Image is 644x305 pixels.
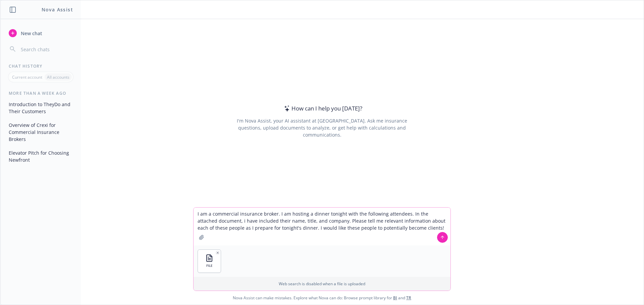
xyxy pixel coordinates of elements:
[6,120,75,145] button: Overview of Crexi for Commercial Insurance Brokers
[393,295,397,301] a: BI
[406,295,411,301] a: TR
[3,291,641,305] span: Nova Assist can make mistakes. Explore what Nova can do: Browse prompt library for and
[6,147,75,165] button: Elevator Pitch for Choosing Newfront
[206,263,213,268] span: FILE
[19,45,73,54] input: Search chats
[194,208,450,245] textarea: I am a commercial insurance broker. I am hosting a dinner tonight with the following attendees. I...
[227,117,416,138] div: I'm Nova Assist, your AI assistant at [GEOGRAPHIC_DATA]. Ask me insurance questions, upload docum...
[47,74,69,80] p: All accounts
[6,99,75,117] button: Introduction to TheyDo and Their Customers
[42,6,73,13] h1: Nova Assist
[6,27,75,39] button: New chat
[282,104,362,113] div: How can I help you [DATE]?
[1,63,81,69] div: Chat History
[12,74,42,80] p: Current account
[19,30,42,37] span: New chat
[1,90,81,96] div: More than a week ago
[198,250,221,273] button: FILE
[198,281,446,287] p: Web search is disabled when a file is uploaded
